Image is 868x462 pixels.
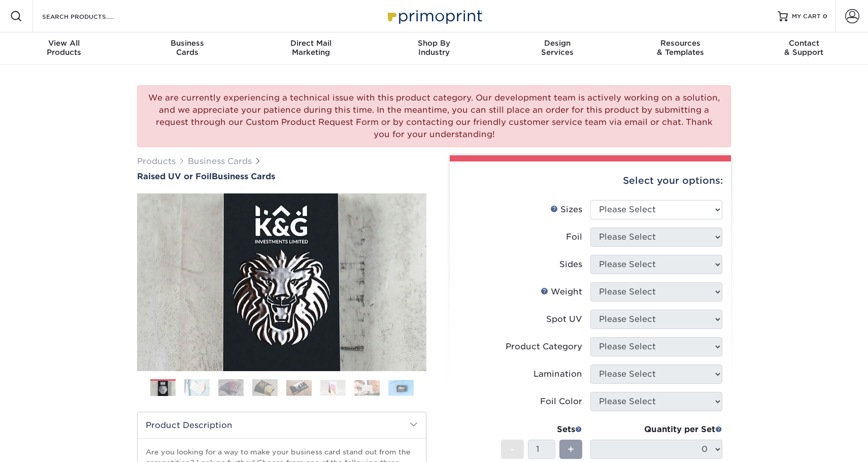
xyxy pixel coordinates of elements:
span: + [567,442,574,457]
img: Business Cards 05 [286,380,312,395]
a: BusinessCards [126,32,249,65]
input: SEARCH PRODUCTS..... [41,10,140,22]
h1: Business Cards [137,172,426,181]
div: Foil [566,231,582,243]
div: Products [3,39,126,57]
div: Industry [373,39,496,57]
a: Business Cards [188,156,252,166]
img: Primoprint [383,5,485,27]
div: Sizes [550,204,582,216]
img: Business Cards 07 [354,380,380,395]
span: Contact [742,39,865,48]
div: Lamination [533,368,582,380]
img: Business Cards 04 [252,379,278,397]
div: Quantity per Set [590,423,722,436]
a: View AllProducts [3,32,126,65]
span: MY CART [792,12,821,21]
div: Foil Color [540,395,582,408]
div: We are currently experiencing a technical issue with this product category. Our development team ... [137,85,731,147]
a: Contact& Support [742,32,865,65]
span: 0 [823,13,827,20]
a: Direct MailMarketing [249,32,373,65]
span: Resources [619,39,742,48]
span: Business [126,39,249,48]
span: - [510,442,515,457]
img: Raised UV or Foil 01 [137,138,426,427]
div: Select your options: [458,161,723,200]
img: Business Cards 03 [218,379,244,397]
div: Weight [541,286,582,298]
span: Direct Mail [249,39,373,48]
div: & Templates [619,39,742,57]
img: Business Cards 01 [150,376,176,401]
a: Products [137,156,176,166]
a: Resources& Templates [619,32,742,65]
div: Services [495,39,619,57]
span: Raised UV or Foil [137,172,212,181]
div: & Support [742,39,865,57]
div: Sides [559,258,582,271]
a: DesignServices [495,32,619,65]
a: Shop ByIndustry [373,32,496,65]
span: Shop By [373,39,496,48]
span: View All [3,39,126,48]
a: Raised UV or FoilBusiness Cards [137,172,426,181]
div: Sets [501,423,582,436]
img: Business Cards 08 [388,380,414,395]
div: Marketing [249,39,373,57]
img: Business Cards 02 [184,379,210,397]
span: Design [495,39,619,48]
div: Spot UV [546,313,582,325]
img: Business Cards 06 [320,380,346,395]
h2: Product Description [138,412,426,438]
div: Product Category [506,341,582,353]
div: Cards [126,39,249,57]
